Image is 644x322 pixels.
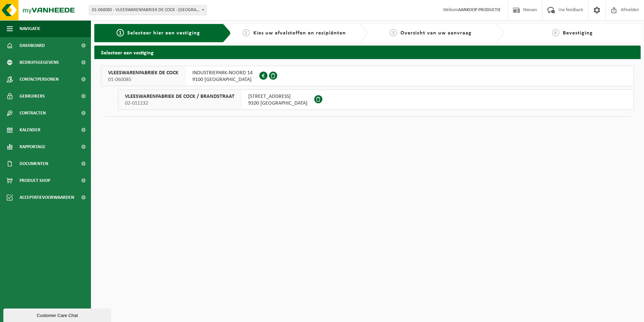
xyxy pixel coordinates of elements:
span: Product Shop [20,172,50,189]
span: 02-011232 [125,100,234,107]
strong: AANKOOP PRODUCTIE [458,7,501,12]
span: Kies uw afvalstoffen en recipiënten [253,30,346,36]
span: [STREET_ADDRESS] [248,93,308,100]
span: 01-060085 - VLEESWARENFABRIEK DE COCK - SINT-NIKLAAS [89,5,206,15]
span: 9100 [GEOGRAPHIC_DATA] [192,76,253,83]
span: Kalender [20,122,40,138]
span: Overzicht van uw aanvraag [400,30,472,36]
h2: Selecteer een vestiging [94,46,641,59]
span: 3 [390,29,397,36]
span: VLEESWARENFABRIEK DE COCK / BRANDSTRAAT [125,93,234,100]
span: Dashboard [20,37,45,54]
iframe: chat widget [3,307,112,322]
span: Bedrijfsgegevens [20,54,59,71]
span: 4 [552,29,559,36]
span: 9100 [GEOGRAPHIC_DATA] [248,100,308,107]
span: Bevestiging [563,30,593,36]
span: Navigatie [20,20,40,37]
span: 1 [117,29,124,36]
span: Acceptatievoorwaarden [20,189,74,206]
span: Rapportage [20,138,45,155]
span: INDUSTRIEPARK-NOORD 14 [192,70,253,76]
button: VLEESWARENFABRIEK DE COCK 01-060085 INDUSTRIEPARK-NOORD 149100 [GEOGRAPHIC_DATA] [101,66,634,86]
span: 01-060085 [108,76,179,83]
span: Selecteer hier een vestiging [127,30,200,36]
span: Documenten [20,155,48,172]
span: Gebruikers [20,88,45,105]
span: Contracten [20,105,46,122]
span: Contactpersonen [20,71,59,88]
button: VLEESWARENFABRIEK DE COCK / BRANDSTRAAT 02-011232 [STREET_ADDRESS]9100 [GEOGRAPHIC_DATA] [118,89,634,110]
span: 2 [243,29,250,36]
span: VLEESWARENFABRIEK DE COCK [108,70,179,76]
span: 01-060085 - VLEESWARENFABRIEK DE COCK - SINT-NIKLAAS [89,5,207,15]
